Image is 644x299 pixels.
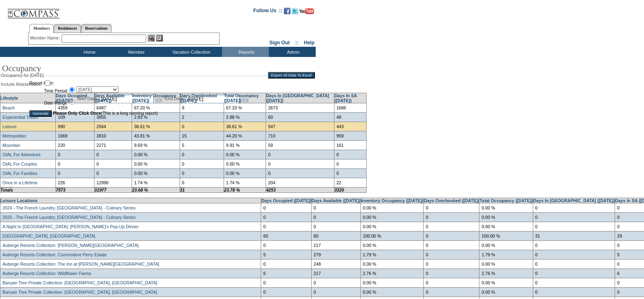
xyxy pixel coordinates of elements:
td: 100.00 % [479,231,533,240]
td: 0 [261,287,311,297]
td: 0 [261,212,311,222]
a: Help [304,40,314,46]
td: 1.74 % [132,178,180,187]
a: Auberge Resorts Collection: Commodore Perry Estate [2,252,107,257]
td: 0 [311,287,360,297]
td: Vacation Collection [159,47,222,57]
img: Follow us on Twitter [292,8,298,14]
td: 7573 [56,187,95,192]
a: Days Overbooked ([DATE]) [424,198,479,203]
td: Reports [222,47,269,57]
td: 9.69 % [132,140,180,150]
td: 710 [266,131,334,140]
td: 0.00 % [479,212,533,222]
a: Open the calendar popup. [154,94,163,103]
td: 0 [180,150,224,159]
td: 2271 [94,140,132,150]
td: 15 [180,131,224,140]
td: 1.79 % [360,250,424,259]
td: 1.79 % [479,250,533,259]
td: 9 [180,103,224,112]
td: 0 [311,212,360,222]
a: Total Occupancy ([DATE]) [224,93,259,103]
td: 0 [424,287,479,297]
td: 0 [94,168,132,178]
td: 0 [56,168,95,178]
td: 0 [311,203,360,212]
td: 22 [334,178,366,187]
td: 0.00 % [360,278,424,287]
td: 0 [261,222,311,231]
a: [GEOGRAPHIC_DATA], [GEOGRAPHIC_DATA] [2,234,95,238]
td: 0 [424,212,479,222]
a: Follow us on Twitter [292,10,298,15]
td: 44.20 % [224,131,266,140]
img: Reservations [156,35,163,41]
td: 0 [261,240,311,250]
td: 0 [334,150,366,159]
a: Auberge Resorts Collection: Wildflower Farms [2,271,91,276]
td: 0.00 % [224,150,266,159]
a: Auberge Resorts Collection: [PERSON_NAME][GEOGRAPHIC_DATA] [2,243,138,248]
td: 0 [56,150,95,159]
td: 0 [311,222,360,231]
td: Totals [0,187,56,192]
td: 3855 [94,112,132,122]
td: 0.00 % [479,278,533,287]
td: Admin [269,47,316,57]
td: 0 [180,178,224,187]
td: 2673 [266,103,334,112]
td: 0 [533,250,615,259]
td: 1669 [56,131,95,140]
td: 0 [311,278,360,287]
a: Days Available ([DATE]) [95,93,125,103]
td: 0 [533,240,615,250]
td: 2.76 % [360,268,424,278]
a: Leisure [2,124,17,129]
a: OIAL For Couples [2,162,37,166]
a: Residences [54,24,81,33]
a: Days In SA ([DATE]) [334,93,357,103]
td: 0 [261,259,311,268]
a: Leisure Locations [0,198,37,203]
td: 0 [424,278,479,287]
a: Lifestyle [0,96,18,100]
td: 226 [56,178,95,187]
td: 0 [266,168,334,178]
a: Open the calendar popup. [241,94,250,103]
td: 0 [180,159,224,168]
a: Inventory Occupancy ([DATE]) [361,198,424,203]
a: OIAL For Adventure [2,152,41,157]
a: Metropolitan [2,133,26,138]
td: Member [112,47,159,57]
td: 1.74 % [224,178,266,187]
td: 0 [424,203,479,212]
td: 0 [261,203,311,212]
a: Sign Out [269,40,290,46]
a: Days Occupied ([DATE]) [261,198,311,203]
input: Generate [29,110,52,117]
td: 0 [533,212,615,222]
td: 0 [266,159,334,168]
td: 0 [94,159,132,168]
td: 0.00 % [132,159,180,168]
img: Compass Home [7,2,60,19]
a: OIAL For Families [2,171,37,176]
a: Beach [2,105,15,110]
td: 0.00 % [360,287,424,297]
td: 0.00 % [479,287,533,297]
img: View [148,35,155,41]
td: 1686 [334,103,366,112]
a: Auberge Resorts Collection: The Inn at [PERSON_NAME][GEOGRAPHIC_DATA] [2,262,159,266]
td: 0 [424,222,479,231]
td: 67.33 % [224,103,266,112]
td: 31 [180,187,224,192]
a: Days In [GEOGRAPHIC_DATA] ([DATE]) [266,93,329,103]
td: 0.00 % [360,212,424,222]
td: 0.00 % [479,203,533,212]
td: 0.00 % [224,159,266,168]
td: 4359 [56,103,95,112]
td: 38.61 % [224,122,266,131]
td: 0 [424,231,479,240]
a: Days Overbooked ([DATE]) [180,93,217,103]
